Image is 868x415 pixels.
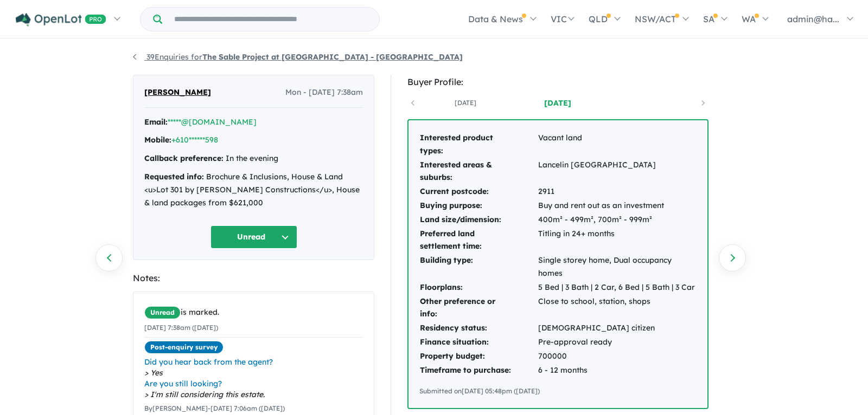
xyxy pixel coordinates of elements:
a: [DATE] [419,98,512,108]
span: I'm still considering this estate. [144,389,363,400]
td: 2911 [538,185,697,199]
strong: Callback preference: [144,153,224,163]
span: Are you still looking? [144,378,363,389]
td: 5 Bed | 3 Bath | 2 Car, 6 Bed | 5 Bath | 3 Car [538,281,697,295]
div: Brochure & Inclusions, House & Land <u>Lot 301 by [PERSON_NAME] Constructions</u>, House & land p... [144,171,363,209]
td: Preferred land settlement time: [419,227,538,254]
span: Yes [144,367,363,378]
button: Unread [210,225,297,249]
td: Interested product types: [419,131,538,158]
td: Building type: [419,254,538,281]
td: Pre-approval ready [538,335,697,349]
td: Floorplans: [419,281,538,295]
div: In the evening [144,152,363,165]
td: Lancelin [GEOGRAPHIC_DATA] [538,158,697,185]
td: Residency status: [419,321,538,335]
small: By [PERSON_NAME] - [DATE] 7:06am ([DATE]) [144,404,285,412]
td: Vacant land [538,131,697,158]
span: Did you hear back from the agent? [144,356,363,367]
strong: Email: [144,117,168,127]
td: Titling in 24+ months [538,227,697,254]
td: Finance situation: [419,335,538,349]
span: Post-enquiry survey [144,341,224,354]
td: Close to school, station, shops [538,295,697,322]
a: [DATE] [512,98,604,108]
td: Property budget: [419,349,538,364]
td: Land size/dimension: [419,213,538,227]
td: Buy and rent out as an investment [538,199,697,213]
span: [PERSON_NAME] [144,86,211,99]
span: admin@ha... [787,14,839,24]
td: Interested areas & suburbs: [419,158,538,185]
span: Unread [144,306,181,319]
span: Mon - [DATE] 7:38am [285,86,363,99]
small: [DATE] 7:38am ([DATE]) [144,323,218,332]
td: Other preference or info: [419,295,538,322]
strong: Mobile: [144,135,171,145]
div: Submitted on [DATE] 05:48pm ([DATE]) [419,386,697,397]
input: Try estate name, suburb, builder or developer [164,8,377,31]
div: Notes: [133,271,374,286]
td: Single storey home, Dual occupancy homes [538,254,697,281]
td: [DEMOGRAPHIC_DATA] citizen [538,321,697,335]
nav: breadcrumb [133,51,735,64]
td: Buying purpose: [419,199,538,213]
td: 6 - 12 months [538,364,697,378]
strong: The Sable Project at [GEOGRAPHIC_DATA] - [GEOGRAPHIC_DATA] [202,52,463,62]
div: Buyer Profile: [407,75,709,89]
td: Timeframe to purchase: [419,364,538,378]
td: Current postcode: [419,185,538,199]
img: Openlot PRO Logo White [16,13,106,27]
div: is marked. [144,306,363,319]
strong: Requested info: [144,172,204,181]
td: 700000 [538,349,697,364]
td: 400m² - 499m², 700m² - 999m² [538,213,697,227]
a: 39Enquiries forThe Sable Project at [GEOGRAPHIC_DATA] - [GEOGRAPHIC_DATA] [133,52,463,62]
